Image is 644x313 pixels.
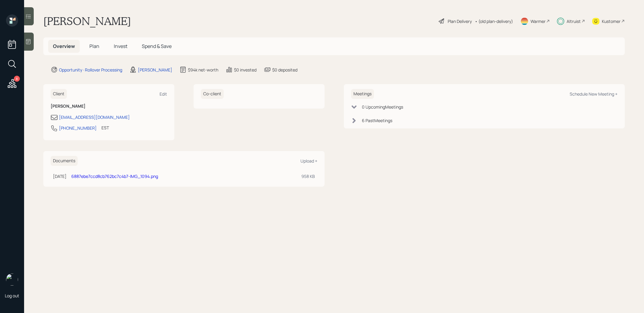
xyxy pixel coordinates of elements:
h6: Meetings [351,89,374,99]
span: Plan [89,43,99,49]
div: Edit [160,91,167,97]
h6: Co-client [201,89,224,99]
div: [DATE] [53,173,67,179]
a: 6887ebe7ccd8cb762bc7c4b7-IMG_1094.png [71,173,158,179]
span: Invest [114,43,127,49]
span: Overview [53,43,75,49]
div: [PHONE_NUMBER] [59,125,97,131]
div: $0 invested [234,67,257,73]
div: $94k net-worth [188,67,218,73]
div: [EMAIL_ADDRESS][DOMAIN_NAME] [59,114,130,120]
h6: [PERSON_NAME] [51,104,167,109]
div: 6 Past Meeting s [362,117,392,124]
div: Log out [5,293,19,299]
div: Altruist [567,18,581,24]
div: 0 Upcoming Meeting s [362,104,403,110]
span: Spend & Save [142,43,172,49]
div: $0 deposited [272,67,297,73]
div: • (old plan-delivery) [475,18,513,24]
div: [PERSON_NAME] [138,67,172,73]
div: Warmer [530,18,546,24]
div: Upload + [300,158,317,164]
div: Schedule New Meeting + [570,91,618,97]
div: Plan Delivery [448,18,472,24]
div: Kustomer [602,18,621,24]
h1: [PERSON_NAME] [43,14,131,28]
h6: Client [51,89,67,99]
div: 958 KB [301,173,315,179]
div: EST [101,125,109,131]
h6: Documents [51,156,78,166]
div: 8 [14,76,20,82]
div: Opportunity · Rollover Processing [59,67,122,73]
img: treva-nostdahl-headshot.png [6,273,18,286]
